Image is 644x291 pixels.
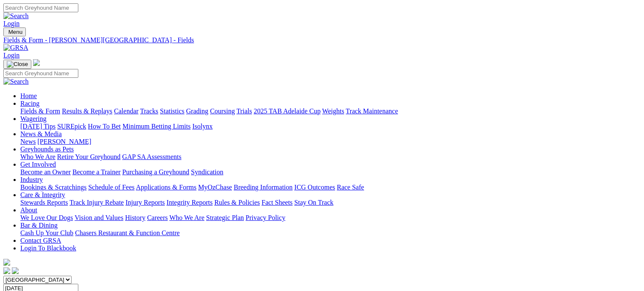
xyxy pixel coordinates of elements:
[3,52,19,59] a: Login
[20,184,86,191] a: Bookings & Scratchings
[234,184,293,191] a: Breeding Information
[20,123,641,130] div: Wagering
[20,153,641,161] div: Greyhounds as Pets
[75,214,123,221] a: Vision and Values
[3,267,10,274] img: facebook.svg
[294,199,333,206] a: Stay On Track
[206,214,244,221] a: Strategic Plan
[75,229,180,236] a: Chasers Restaurant & Function Centre
[236,107,252,115] a: Trials
[122,153,182,160] a: GAP SA Assessments
[62,107,112,115] a: Results & Replays
[20,168,641,176] div: Get Involved
[20,123,55,130] a: [DATE] Tips
[20,206,37,214] a: About
[88,184,134,191] a: Schedule of Fees
[20,153,55,160] a: Who We Are
[20,199,641,206] div: Care & Integrity
[20,107,60,115] a: Fields & Form
[57,123,86,130] a: SUREpick
[20,237,61,244] a: Contact GRSA
[20,176,43,183] a: Industry
[20,222,58,229] a: Bar & Dining
[3,60,31,69] button: Toggle navigation
[322,107,344,115] a: Weights
[20,92,37,99] a: Home
[20,107,641,115] div: Racing
[210,107,235,115] a: Coursing
[20,168,71,176] a: Become an Owner
[122,168,189,176] a: Purchasing a Greyhound
[214,199,260,206] a: Rules & Policies
[3,27,26,36] button: Toggle navigation
[20,199,68,206] a: Stewards Reports
[20,138,36,145] a: News
[254,107,321,115] a: 2025 TAB Adelaide Cup
[20,130,62,137] a: News & Media
[12,267,19,274] img: twitter.svg
[3,3,78,12] input: Search
[166,199,213,206] a: Integrity Reports
[20,145,74,153] a: Greyhounds as Pets
[346,107,398,115] a: Track Maintenance
[20,184,641,191] div: Industry
[125,199,165,206] a: Injury Reports
[88,123,121,130] a: How To Bet
[125,214,145,221] a: History
[147,214,168,221] a: Careers
[20,229,73,236] a: Cash Up Your Club
[122,123,191,130] a: Minimum Betting Limits
[3,36,641,44] a: Fields & Form - [PERSON_NAME][GEOGRAPHIC_DATA] - Fields
[8,29,22,35] span: Menu
[192,123,213,130] a: Isolynx
[114,107,138,115] a: Calendar
[160,107,185,115] a: Statistics
[20,244,76,252] a: Login To Blackbook
[198,184,232,191] a: MyOzChase
[246,214,285,221] a: Privacy Policy
[3,78,29,85] img: Search
[20,138,641,145] div: News & Media
[3,69,78,78] input: Search
[140,107,158,115] a: Tracks
[262,199,293,206] a: Fact Sheets
[20,115,47,122] a: Wagering
[294,184,335,191] a: ICG Outcomes
[72,168,121,176] a: Become a Trainer
[20,214,641,222] div: About
[37,138,91,145] a: [PERSON_NAME]
[191,168,223,176] a: Syndication
[337,184,364,191] a: Race Safe
[7,61,28,68] img: Close
[169,214,205,221] a: Who We Are
[57,153,121,160] a: Retire Your Greyhound
[3,20,19,27] a: Login
[3,44,28,52] img: GRSA
[3,259,10,266] img: logo-grsa-white.png
[20,191,65,198] a: Care & Integrity
[20,161,56,168] a: Get Involved
[33,59,40,66] img: logo-grsa-white.png
[186,107,208,115] a: Grading
[69,199,124,206] a: Track Injury Rebate
[20,214,73,221] a: We Love Our Dogs
[20,100,39,107] a: Racing
[136,184,196,191] a: Applications & Forms
[20,229,641,237] div: Bar & Dining
[3,12,29,20] img: Search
